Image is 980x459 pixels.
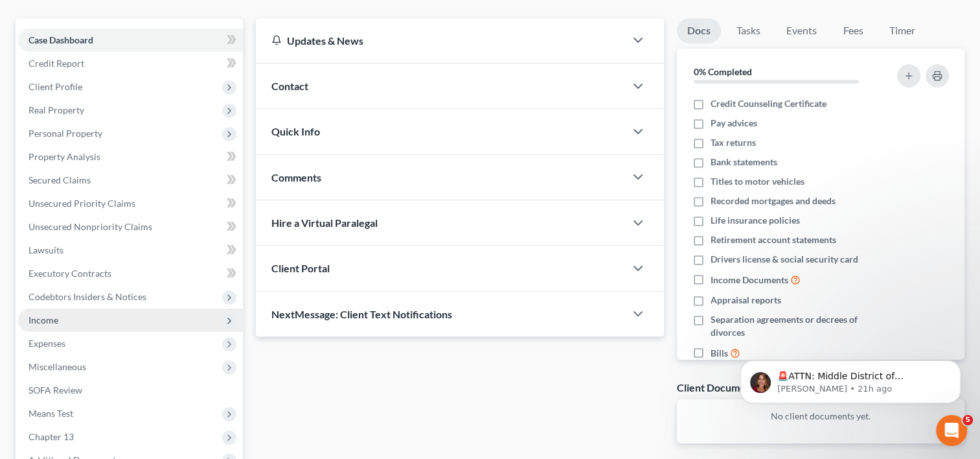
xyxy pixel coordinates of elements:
[677,381,760,394] div: Client Documents
[28,361,86,372] span: Miscellaneous
[677,18,721,43] a: Docs
[28,291,146,302] span: Codebtors Insiders & Notices
[687,410,954,423] p: No client documents yet.
[711,214,800,227] span: Life insurance policies
[711,274,788,287] span: Income Documents
[271,171,321,183] span: Comments
[271,217,378,229] span: Hire a Virtual Paralegal
[711,253,858,266] span: Drivers license & social security card
[271,308,452,320] span: NextMessage: Client Text Notifications
[721,333,980,424] iframe: Intercom notifications message
[28,314,58,325] span: Income
[711,194,836,207] span: Recorded mortgages and deeds
[18,169,243,192] a: Secured Claims
[28,128,102,139] span: Personal Property
[271,34,610,47] div: Updates & News
[28,338,65,349] span: Expenses
[28,174,91,185] span: Secured Claims
[28,268,111,279] span: Executory Contracts
[711,117,757,130] span: Pay advices
[28,431,74,442] span: Chapter 13
[963,415,973,425] span: 5
[28,81,82,92] span: Client Profile
[776,18,827,43] a: Events
[28,384,82,395] span: SOFA Review
[28,198,135,209] span: Unsecured Priority Claims
[711,97,826,110] span: Credit Counseling Certificate
[18,52,243,75] a: Credit Report
[726,18,771,43] a: Tasks
[28,244,63,255] span: Lawsuits
[711,175,804,188] span: Titles to motor vehicles
[28,408,73,419] span: Means Test
[711,294,781,307] span: Appraisal reports
[879,18,926,43] a: Timer
[271,125,320,137] span: Quick Info
[18,29,243,52] a: Case Dashboard
[28,151,100,162] span: Property Analysis
[18,215,243,239] a: Unsecured Nonpriority Claims
[271,80,308,92] span: Contact
[28,104,84,115] span: Real Property
[18,262,243,285] a: Executory Contracts
[711,156,777,169] span: Bank statements
[832,18,874,43] a: Fees
[28,58,84,69] span: Credit Report
[694,66,752,77] strong: 0% Completed
[711,347,728,360] span: Bills
[28,34,93,45] span: Case Dashboard
[711,233,836,246] span: Retirement account statements
[28,221,152,232] span: Unsecured Nonpriority Claims
[18,192,243,215] a: Unsecured Priority Claims
[18,239,243,262] a: Lawsuits
[271,262,330,274] span: Client Portal
[936,415,967,446] iframe: Intercom live chat
[711,136,756,149] span: Tax returns
[711,313,882,339] span: Separation agreements or decrees of divorces
[18,379,243,402] a: SOFA Review
[18,145,243,169] a: Property Analysis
